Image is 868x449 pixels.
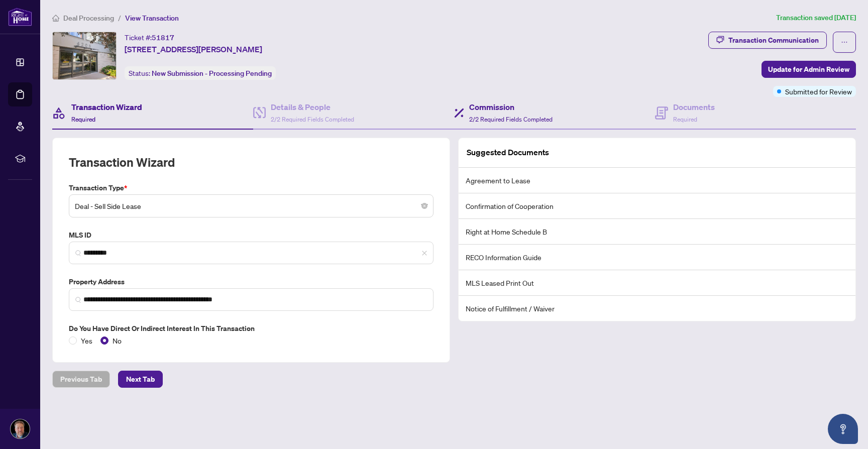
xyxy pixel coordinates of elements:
[8,8,32,26] img: logo
[459,193,855,219] li: Confirmation of Cooperation
[118,12,121,24] li: /
[469,116,553,123] span: 2/2 Required Fields Completed
[271,101,354,113] h4: Details & People
[52,371,110,388] button: Previous Tab
[75,196,427,215] span: Deal - Sell Side Lease
[762,61,856,78] button: Update for Admin Review
[71,116,95,123] span: Required
[69,276,433,287] label: Property Address
[828,414,858,444] button: Open asap
[69,323,433,334] label: Do you have direct or indirect interest in this transaction
[459,219,855,245] li: Right at Home Schedule B
[467,146,549,159] article: Suggested Documents
[459,168,855,193] li: Agreement to Lease
[841,39,848,46] span: ellipsis
[459,270,855,296] li: MLS Leased Print Out
[125,14,179,23] span: View Transaction
[459,296,855,321] li: Notice of Fulfillment / Waiver
[785,86,852,97] span: Submitted for Review
[673,116,697,123] span: Required
[71,101,142,113] h4: Transaction Wizard
[125,32,174,43] div: Ticket #:
[125,66,276,80] div: Status:
[118,371,163,388] button: Next Tab
[776,12,856,24] article: Transaction saved [DATE]
[768,61,849,77] span: Update for Admin Review
[673,101,715,113] h4: Documents
[53,32,116,79] img: IMG-W12381464_1.jpg
[75,297,81,303] img: search_icon
[75,250,81,256] img: search_icon
[52,15,59,22] span: home
[69,154,175,170] h2: Transaction Wizard
[69,182,433,193] label: Transaction Type
[708,32,827,49] button: Transaction Communication
[271,116,354,123] span: 2/2 Required Fields Completed
[152,33,174,42] span: 51817
[126,371,155,387] span: Next Tab
[108,335,126,346] span: No
[69,230,433,241] label: MLS ID
[421,203,427,209] span: close-circle
[469,101,553,113] h4: Commission
[421,250,427,256] span: close
[125,43,262,55] span: [STREET_ADDRESS][PERSON_NAME]
[459,245,855,270] li: RECO Information Guide
[77,335,96,346] span: Yes
[152,69,272,78] span: New Submission - Processing Pending
[63,14,114,23] span: Deal Processing
[11,419,30,438] img: Profile Icon
[728,32,819,48] div: Transaction Communication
